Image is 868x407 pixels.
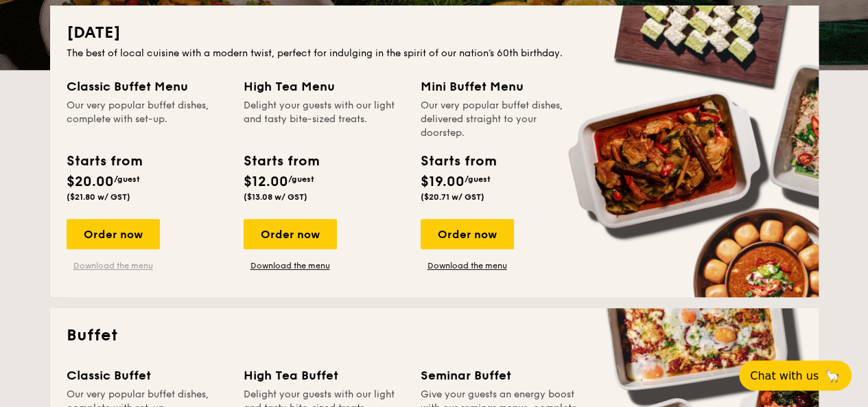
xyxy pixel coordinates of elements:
a: Download the menu [67,260,160,271]
button: Chat with us🦙 [739,360,852,391]
span: /guest [288,174,314,184]
div: Classic Buffet Menu [67,77,227,96]
span: $20.00 [67,174,114,190]
div: The best of local cuisine with a modern twist, perfect for indulging in the spirit of our nation’... [67,47,802,60]
span: ($21.80 w/ GST) [67,192,130,202]
span: $19.00 [421,174,465,190]
div: Our very popular buffet dishes, delivered straight to your doorstep. [421,99,581,140]
h2: [DATE] [67,22,802,44]
a: Download the menu [421,260,514,271]
span: /guest [114,174,140,184]
div: Starts from [244,151,318,172]
div: Mini Buffet Menu [421,77,581,96]
span: 🦙 [824,368,841,384]
div: Order now [421,219,514,249]
div: Order now [67,219,160,249]
div: Starts from [421,151,495,172]
div: Seminar Buffet [421,366,581,385]
span: $12.00 [244,174,288,190]
span: /guest [465,174,491,184]
div: Starts from [67,151,141,172]
div: Order now [244,219,337,249]
h2: Buffet [67,325,802,347]
div: Classic Buffet [67,366,227,385]
div: High Tea Buffet [244,366,404,385]
a: Download the menu [244,260,337,271]
span: ($13.08 w/ GST) [244,192,307,202]
div: Delight your guests with our light and tasty bite-sized treats. [244,99,404,140]
span: Chat with us [750,369,819,382]
span: ($20.71 w/ GST) [421,192,484,202]
div: Our very popular buffet dishes, complete with set-up. [67,99,227,140]
div: High Tea Menu [244,77,404,96]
